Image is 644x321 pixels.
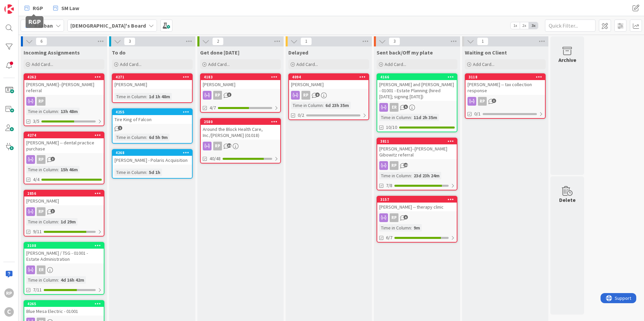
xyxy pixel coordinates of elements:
[58,276,59,284] span: :
[112,74,192,89] div: 4271[PERSON_NAME]
[380,139,457,144] div: 3811
[301,91,310,100] div: RP
[377,203,457,211] div: [PERSON_NAME] -- therapy clinic
[201,119,280,140] div: 2580Around the Block Health Care, Inc./[PERSON_NAME] (01018)
[412,172,441,179] div: 23d 23h 24m
[377,161,457,170] div: RP
[201,142,280,150] div: RP
[204,75,280,79] div: 4183
[227,93,231,97] span: 3
[289,80,368,89] div: [PERSON_NAME]
[4,288,14,298] div: RP
[26,218,58,225] div: Time in Column
[404,215,408,219] span: 6
[379,172,411,179] div: Time in Column
[291,102,323,109] div: Time in Column
[51,209,55,213] span: 3
[201,74,280,80] div: 4183
[545,20,595,32] input: Quick Filter...
[389,37,400,45] span: 3
[32,61,53,67] span: Add Card...
[379,114,411,121] div: Time in Column
[24,207,104,216] div: RP
[474,110,481,117] span: 0/1
[24,190,104,205] div: 2856[PERSON_NAME]
[59,218,77,225] div: 1d 29m
[210,104,216,111] span: 4/7
[377,138,457,144] div: 3811
[115,134,146,141] div: Time in Column
[120,61,141,67] span: Add Card...
[465,80,545,95] div: [PERSON_NAME] -- tax collection response
[27,191,104,196] div: 2856
[124,37,135,45] span: 3
[386,124,397,131] span: 10/10
[24,97,104,106] div: RP
[379,224,411,231] div: Time in Column
[112,109,192,124] div: 4255Tire King of Falcon
[146,169,147,176] span: :
[24,301,104,316] div: 4265Blue Mesa Electric - 01001
[27,243,104,248] div: 3108
[377,74,457,80] div: 4166
[377,213,457,222] div: RP
[112,74,192,80] div: 4271
[26,108,58,115] div: Time in Column
[465,97,545,106] div: RP
[24,132,104,153] div: 4274[PERSON_NAME] -- dental practice purchase
[529,22,538,29] span: 3x
[59,108,79,115] div: 13h 48m
[315,93,320,97] span: 8
[21,2,47,14] a: RGP
[300,37,312,45] span: 1
[390,103,398,112] div: ER
[465,74,545,80] div: 3118
[14,1,31,9] span: Support
[24,138,104,153] div: [PERSON_NAME] -- dental practice purchase
[210,155,221,162] span: 40/48
[24,249,104,263] div: [PERSON_NAME] / TSG - 01001 - Estate Administration
[24,301,104,307] div: 4265
[59,166,79,173] div: 15h 46m
[386,234,392,241] span: 6/7
[377,49,433,56] span: Sent back/Off my plate
[27,133,104,138] div: 4274
[4,307,14,317] div: C
[411,114,412,121] span: :
[24,74,104,95] div: 4262[PERSON_NAME]--[PERSON_NAME] referral
[37,265,45,274] div: ER
[33,4,43,12] span: RGP
[380,75,457,79] div: 4166
[33,176,39,183] span: 4/4
[4,4,14,14] img: Visit kanbanzone.com
[289,74,368,80] div: 4094
[112,49,126,56] span: To do
[213,91,222,100] div: RP
[51,157,55,161] span: 3
[24,49,80,56] span: Incoming Assignments
[112,150,192,156] div: 4268
[386,182,392,189] span: 7/8
[201,125,280,140] div: Around the Block Health Care, Inc./[PERSON_NAME] (01018)
[227,143,231,148] span: 38
[116,150,192,155] div: 4268
[58,108,59,115] span: :
[377,138,457,159] div: 3811[PERSON_NAME]--[PERSON_NAME] Gibowitz referral
[146,93,147,100] span: :
[26,166,58,173] div: Time in Column
[112,156,192,165] div: [PERSON_NAME] - Polaris Acquisition
[112,80,192,89] div: [PERSON_NAME]
[465,74,545,95] div: 3118[PERSON_NAME] -- tax collection response
[112,109,192,115] div: 4255
[390,161,398,170] div: RP
[477,37,488,45] span: 1
[58,166,59,173] span: :
[390,213,398,222] div: RP
[58,218,59,225] span: :
[118,126,122,130] span: 1
[412,224,422,231] div: 9m
[212,37,224,45] span: 2
[112,115,192,124] div: Tire King of Falcon
[404,105,408,109] span: 5
[37,97,45,106] div: RP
